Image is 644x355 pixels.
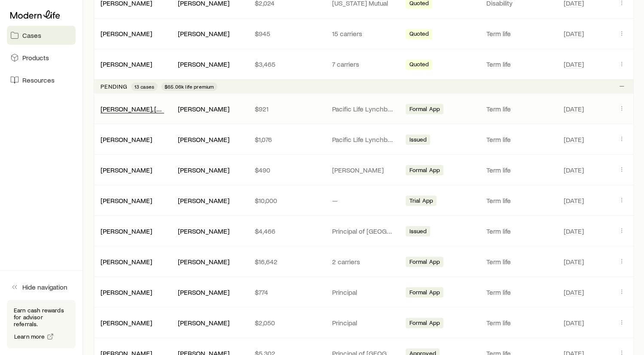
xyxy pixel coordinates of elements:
[332,60,396,68] p: 7 carriers
[178,257,229,266] div: [PERSON_NAME]
[101,287,152,296] div: [PERSON_NAME]
[101,165,152,173] a: [PERSON_NAME]
[409,227,427,236] span: Issued
[255,60,318,68] p: $3,465
[101,165,152,174] div: [PERSON_NAME]
[178,165,229,174] div: [PERSON_NAME]
[14,333,45,340] span: Learn more
[332,287,396,296] p: Principal
[22,283,67,291] span: Hide navigation
[22,31,41,40] span: Cases
[101,287,152,296] a: [PERSON_NAME]
[101,135,152,144] div: [PERSON_NAME]
[22,76,55,84] span: Resources
[332,196,396,204] p: —
[563,135,583,143] span: [DATE]
[7,278,76,296] button: Hide navigation
[255,165,318,174] p: $490
[101,318,152,327] div: [PERSON_NAME]
[14,307,69,327] p: Earn cash rewards for advisor referrals.
[563,60,583,68] span: [DATE]
[255,135,318,143] p: $1,076
[101,29,152,37] a: [PERSON_NAME]
[486,135,550,143] p: Term life
[7,48,76,67] a: Products
[101,226,152,235] div: [PERSON_NAME]
[409,136,427,145] span: Issued
[486,287,550,296] p: Term life
[486,29,550,38] p: Term life
[178,29,229,38] div: [PERSON_NAME]
[486,165,550,174] p: Term life
[101,257,152,265] a: [PERSON_NAME]
[563,104,583,113] span: [DATE]
[101,104,164,113] div: [PERSON_NAME], [PERSON_NAME]
[563,257,583,265] span: [DATE]
[486,196,550,204] p: Term life
[255,226,318,235] p: $4,466
[178,226,229,235] div: [PERSON_NAME]
[332,104,396,113] p: Pacific Life Lynchburg
[101,318,152,326] a: [PERSON_NAME]
[255,287,318,296] p: $774
[332,257,396,265] p: 2 carriers
[101,135,152,143] a: [PERSON_NAME]
[101,196,152,204] a: [PERSON_NAME]
[7,300,76,348] div: Earn cash rewards for advisor referrals.Learn more
[409,61,429,70] span: Quoted
[563,165,583,174] span: [DATE]
[178,318,229,327] div: [PERSON_NAME]
[332,318,396,327] p: Principal
[255,257,318,265] p: $16,642
[255,318,318,327] p: $2,050
[165,83,214,90] span: $65.06k life premium
[101,60,152,69] div: [PERSON_NAME]
[486,60,550,68] p: Term life
[134,83,154,90] span: 13 cases
[409,319,440,328] span: Formal App
[178,287,229,296] div: [PERSON_NAME]
[563,287,583,296] span: [DATE]
[332,226,396,235] p: Principal of [GEOGRAPHIC_DATA]
[409,258,440,267] span: Formal App
[101,257,152,266] div: [PERSON_NAME]
[7,26,76,45] a: Cases
[486,257,550,265] p: Term life
[332,135,396,143] p: Pacific Life Lynchburg
[178,196,229,205] div: [PERSON_NAME]
[7,71,76,90] a: Resources
[101,104,206,112] a: [PERSON_NAME], [PERSON_NAME]
[409,197,433,206] span: Trial App
[332,165,396,174] p: [PERSON_NAME]
[255,196,318,204] p: $10,000
[101,83,128,90] p: Pending
[101,226,152,235] a: [PERSON_NAME]
[332,29,396,38] p: 15 carriers
[101,60,152,68] a: [PERSON_NAME]
[255,104,318,113] p: $921
[101,196,152,205] div: [PERSON_NAME]
[22,53,49,62] span: Products
[101,29,152,38] div: [PERSON_NAME]
[178,60,229,69] div: [PERSON_NAME]
[255,29,318,38] p: $945
[409,288,440,297] span: Formal App
[178,104,229,113] div: [PERSON_NAME]
[486,318,550,327] p: Term life
[178,135,229,144] div: [PERSON_NAME]
[563,318,583,327] span: [DATE]
[409,30,429,39] span: Quoted
[486,226,550,235] p: Term life
[409,166,440,175] span: Formal App
[486,104,550,113] p: Term life
[409,105,440,114] span: Formal App
[563,196,583,204] span: [DATE]
[563,226,583,235] span: [DATE]
[563,29,583,38] span: [DATE]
